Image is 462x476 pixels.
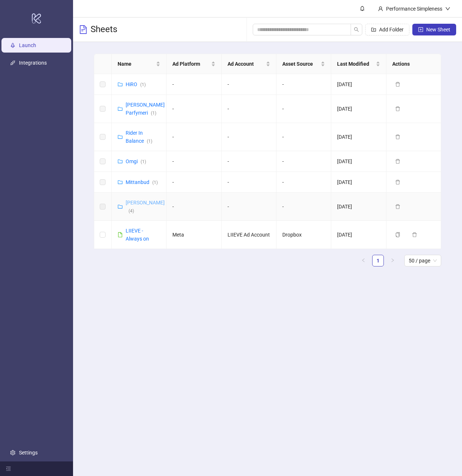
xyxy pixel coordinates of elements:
[354,27,359,32] span: search
[383,5,445,13] div: Performance Simpleness
[395,232,400,237] span: copy
[331,74,386,95] td: [DATE]
[167,123,221,151] td: -
[282,60,319,68] span: Asset Source
[19,42,36,48] a: Launch
[222,172,276,193] td: -
[167,172,221,193] td: -
[276,54,331,74] th: Asset Source
[118,82,123,87] span: folder
[360,6,365,11] span: bell
[147,139,152,144] span: ( 1 )
[395,134,400,139] span: delete
[19,60,47,66] a: Integrations
[412,24,456,35] button: New Sheet
[129,208,134,214] span: ( 4 )
[167,151,221,172] td: -
[91,24,117,35] h3: Sheets
[331,221,386,249] td: [DATE]
[6,466,11,471] span: menu-fold
[331,151,386,172] td: [DATE]
[118,159,123,164] span: folder
[167,193,221,221] td: -
[126,81,146,87] a: HiRO(1)
[395,159,400,164] span: delete
[387,255,398,266] li: Next Page
[167,95,221,123] td: -
[390,258,395,262] span: right
[379,27,404,32] span: Add Folder
[276,172,331,193] td: -
[126,158,146,164] a: Omgi(1)
[276,123,331,151] td: -
[228,60,264,68] span: Ad Account
[126,228,149,242] a: LIIEVE - Always on
[126,102,165,116] a: [PERSON_NAME] Parfymeri(1)
[167,74,221,95] td: -
[358,255,369,266] li: Previous Page
[395,204,400,209] span: delete
[395,180,400,185] span: delete
[386,54,441,74] th: Actions
[141,159,146,164] span: ( 1 )
[276,74,331,95] td: -
[167,54,221,74] th: Ad Platform
[118,134,123,139] span: folder
[118,180,123,185] span: folder
[337,60,374,68] span: Last Modified
[126,200,165,214] a: [PERSON_NAME](4)
[331,54,386,74] th: Last Modified
[371,27,376,32] span: folder-add
[395,106,400,111] span: delete
[445,6,450,11] span: down
[112,54,167,74] th: Name
[167,221,221,249] td: Meta
[118,232,123,237] span: file
[331,172,386,193] td: [DATE]
[172,60,209,68] span: Ad Platform
[222,221,276,249] td: LIIEVE Ad Account
[276,95,331,123] td: -
[222,123,276,151] td: -
[126,130,152,144] a: Rider In Balance(1)
[412,232,417,237] span: delete
[152,180,158,185] span: ( 1 )
[140,82,146,87] span: ( 1 )
[79,25,88,34] span: file-text
[361,258,366,262] span: left
[372,255,384,266] li: 1
[222,151,276,172] td: -
[276,193,331,221] td: -
[365,24,409,35] button: Add Folder
[222,74,276,95] td: -
[331,123,386,151] td: [DATE]
[118,106,123,111] span: folder
[126,179,158,185] a: Mittanbud(1)
[222,95,276,123] td: -
[118,60,154,68] span: Name
[387,255,398,266] button: right
[418,27,423,32] span: plus-square
[331,95,386,123] td: [DATE]
[118,204,123,209] span: folder
[151,111,156,116] span: ( 1 )
[426,27,450,32] span: New Sheet
[19,450,38,456] a: Settings
[404,255,441,266] div: Page Size
[222,193,276,221] td: -
[409,255,437,266] span: 50 / page
[395,82,400,87] span: delete
[373,255,383,266] a: 1
[331,193,386,221] td: [DATE]
[222,54,276,74] th: Ad Account
[276,151,331,172] td: -
[276,221,331,249] td: Dropbox
[378,6,383,11] span: user
[358,255,369,266] button: left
